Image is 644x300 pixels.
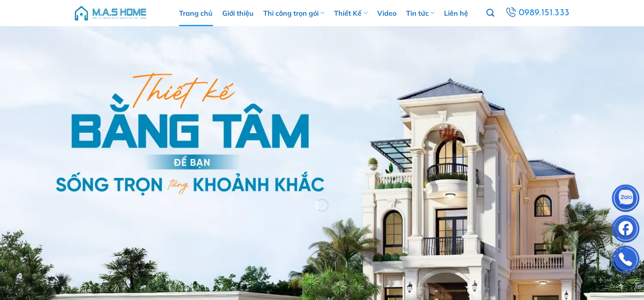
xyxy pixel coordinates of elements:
a: Tìm kiếm [486,4,494,22]
img: Zalo [613,186,639,213]
a: 0989.151.333 [504,5,571,21]
span: 0989.151.333 [519,6,570,21]
img: Facebook [613,217,639,243]
img: Phone [613,248,639,274]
